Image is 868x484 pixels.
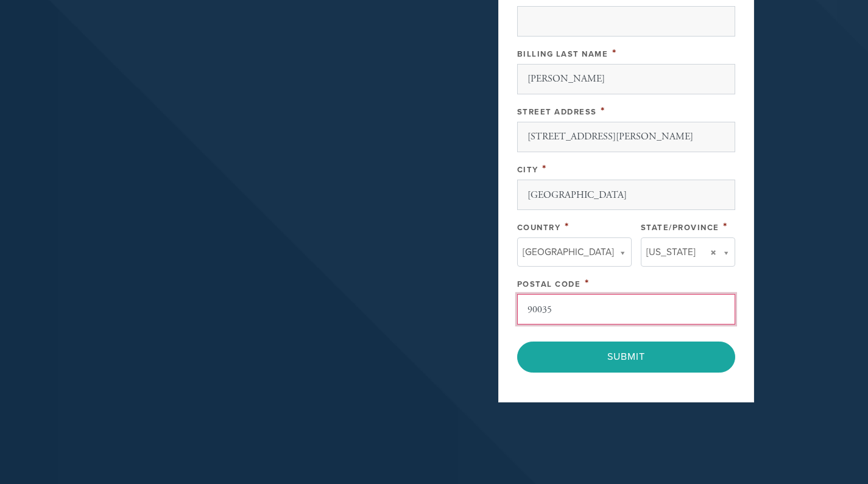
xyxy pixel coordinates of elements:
span: This field is required. [542,162,547,175]
span: This field is required. [585,276,590,290]
label: Country [517,223,561,233]
span: [US_STATE] [646,244,696,260]
span: This field is required. [612,46,617,60]
span: This field is required. [601,104,605,117]
label: Billing Last Name [517,49,609,59]
a: [US_STATE] [641,237,735,267]
a: [GEOGRAPHIC_DATA] [517,237,632,267]
input: Submit [517,342,735,372]
span: [GEOGRAPHIC_DATA] [523,244,614,260]
label: City [517,165,538,175]
span: This field is required. [723,220,728,233]
span: This field is required. [565,220,570,233]
label: Postal Code [517,279,581,289]
label: State/Province [641,223,719,233]
label: Street Address [517,107,597,117]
